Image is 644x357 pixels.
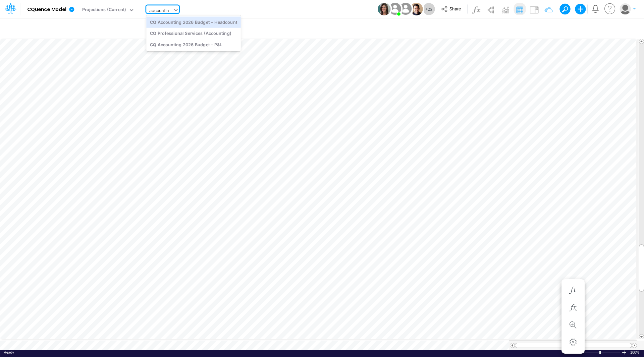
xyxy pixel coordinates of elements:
[630,350,640,355] div: Zoom level
[630,350,640,355] span: 100%
[410,3,423,15] img: User Image Icon
[425,7,432,11] span: + 25
[27,7,66,13] b: CQuence Model
[6,21,498,35] input: Type a title here
[449,6,461,11] span: Share
[378,3,390,15] img: User Image Icon
[387,1,402,16] img: User Image Icon
[599,351,601,354] div: Zoom
[146,16,241,27] div: CQ Accounting 2026 Budget - Headcount
[82,6,126,14] div: Projections (Current)
[4,350,14,355] div: In Ready mode
[398,1,413,16] img: User Image Icon
[580,350,622,355] div: Zoom
[146,39,241,50] div: CQ Accounting 2026 Budget - P&L
[146,28,241,39] div: CQ Professional Services (Accounting)
[438,4,466,14] button: Share
[622,350,627,355] div: Zoom In
[592,5,599,13] a: Notifications
[4,350,14,354] span: Ready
